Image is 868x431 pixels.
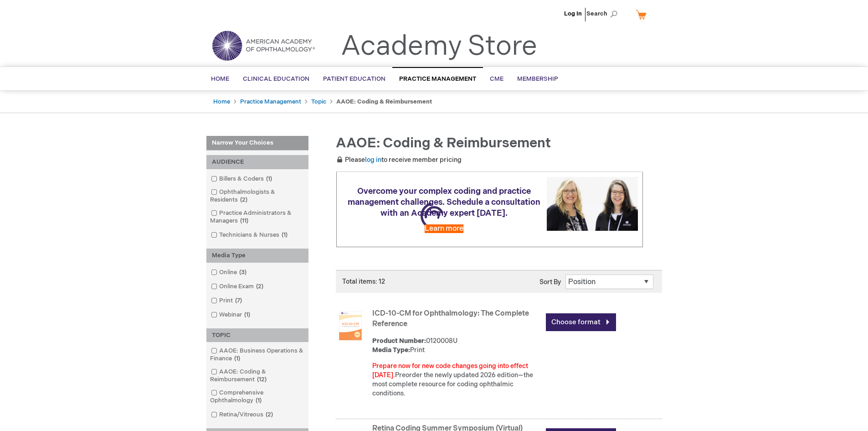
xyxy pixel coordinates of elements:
[348,187,540,218] span: Overcome your complex coding and practice management challenges. Schedule a consultation with an ...
[209,410,277,419] a: Retina/Vitreous2
[237,269,249,276] span: 3
[425,224,463,233] a: Learn more
[539,278,561,286] label: Sort By
[372,346,410,354] strong: Media Type:
[209,231,291,239] a: Technicians & Nurses1
[372,362,528,379] font: Prepare now for new code changes going into effect [DATE].
[372,309,529,328] a: ICD-10-CM for Ophthalmology: The Complete Reference
[253,397,264,404] span: 1
[209,188,306,204] a: Ophthalmologists & Residents2
[263,411,275,418] span: 2
[341,30,537,63] a: Academy Store
[209,311,254,319] a: Webinar1
[206,328,308,343] div: TOPIC
[238,217,251,224] span: 11
[255,376,269,383] span: 12
[242,311,252,318] span: 1
[232,355,242,362] span: 1
[209,347,306,363] a: AAOE: Business Operations & Finance1
[372,337,426,345] strong: Product Number:
[211,75,229,83] span: Home
[209,282,267,291] a: Online Exam2
[209,175,276,183] a: Billers & Coders1
[209,296,246,305] a: Print7
[209,268,250,277] a: Online3
[372,362,541,398] div: Preorder the newly updated 2026 edition—the most complete resource for coding ophthalmic conditions.
[490,75,503,83] span: CME
[240,98,301,105] a: Practice Management
[209,368,306,384] a: AAOE: Coding & Reimbursement12
[254,283,266,290] span: 2
[206,136,308,151] strong: Narrow Your Choices
[206,155,308,169] div: AUDIENCE
[564,10,582,17] a: Log In
[213,98,230,105] a: Home
[336,98,432,105] strong: AAOE: Coding & Reimbursement
[206,249,308,263] div: Media Type
[238,196,250,203] span: 2
[209,389,306,405] a: Comprehensive Ophthalmology1
[264,175,274,182] span: 1
[279,231,290,239] span: 1
[372,337,541,355] div: 0120008U Print
[365,156,381,164] a: log in
[336,156,462,164] span: Please to receive member pricing
[336,311,365,340] img: ICD-10-CM for Ophthalmology: The Complete Reference
[586,5,621,23] span: Search
[233,297,244,304] span: 7
[399,75,476,83] span: Practice Management
[336,135,551,151] span: AAOE: Coding & Reimbursement
[311,98,326,105] a: Topic
[342,278,385,286] span: Total items: 12
[546,313,616,331] a: Choose format
[323,75,385,83] span: Patient Education
[209,209,306,225] a: Practice Administrators & Managers11
[517,75,558,83] span: Membership
[547,177,638,230] img: Schedule a consultation with an Academy expert today
[243,75,309,83] span: Clinical Education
